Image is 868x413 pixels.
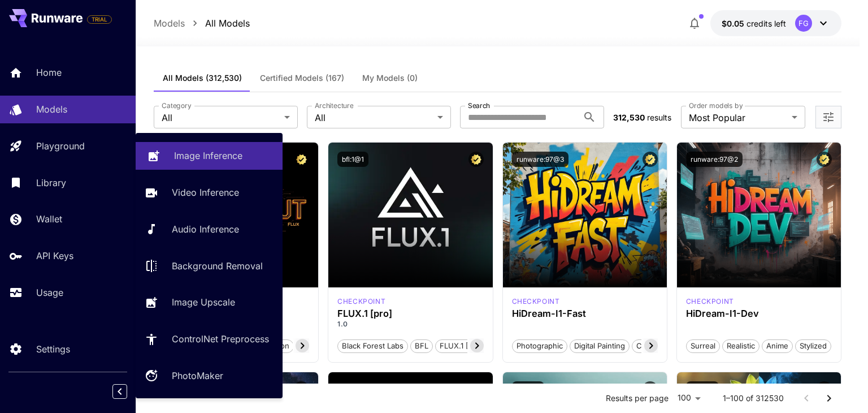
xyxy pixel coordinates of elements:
[411,341,432,352] span: BFL
[205,16,250,30] p: All Models
[172,222,239,236] p: Audio Inference
[632,341,675,352] span: Cinematic
[613,113,645,122] span: 312,530
[338,341,407,352] span: Black Forest Labs
[468,381,484,397] button: Certified Model – Vetted for best performance and includes a commercial license.
[362,73,418,83] span: My Models (0)
[822,110,835,124] button: Open more filters
[817,152,832,167] button: Certified Model – Vetted for best performance and includes a commercial license.
[512,296,560,307] div: HiDream Fast
[36,249,73,263] p: API Keys
[136,142,283,170] a: Image Inference
[36,139,85,153] p: Playground
[723,341,759,352] span: Realistic
[818,387,840,410] button: Go to next page
[172,259,263,273] p: Background Removal
[136,216,283,243] a: Audio Inference
[817,381,832,397] button: Certified Model – Vetted for best performance and includes a commercial license.
[723,393,784,404] p: 1–100 of 312530
[260,73,344,83] span: Certified Models (167)
[174,149,242,162] p: Image Inference
[710,10,841,36] button: $0.05
[36,66,62,79] p: Home
[686,308,832,319] h3: HiDream-I1-Dev
[722,19,747,28] span: $0.05
[673,390,705,406] div: 100
[512,308,658,319] h3: HiDream-I1-Fast
[686,296,734,307] div: HiDream Dev
[337,296,385,307] div: fluxpro
[689,111,787,124] span: Most Popular
[747,19,786,28] span: credits left
[112,384,127,399] button: Collapse sidebar
[172,332,269,346] p: ControlNet Preprocess
[36,342,70,356] p: Settings
[686,152,743,167] button: runware:97@2
[36,212,62,226] p: Wallet
[436,341,487,352] span: FLUX.1 [pro]
[722,18,786,29] div: $0.05
[136,289,283,316] a: Image Upscale
[643,381,658,397] button: Certified Model – Vetted for best performance and includes a commercial license.
[315,111,433,124] span: All
[315,101,353,110] label: Architecture
[154,16,185,30] p: Models
[337,319,483,329] p: 1.0
[162,101,192,110] label: Category
[686,296,734,307] p: checkpoint
[337,381,413,397] button: rundiffusion:110@101
[294,381,309,397] button: Certified Model – Vetted for best performance and includes a commercial license.
[689,101,743,110] label: Order models by
[136,252,283,279] a: Background Removal
[647,113,671,122] span: results
[512,296,560,307] p: checkpoint
[512,152,568,167] button: runware:97@3
[795,15,812,32] div: FG
[643,152,658,167] button: Certified Model – Vetted for best performance and includes a commercial license.
[796,341,831,352] span: Stylized
[172,186,239,199] p: Video Inference
[36,102,67,116] p: Models
[294,152,309,167] button: Certified Model – Vetted for best performance and includes a commercial license.
[87,12,112,26] span: Add your payment card to enable full platform functionality.
[762,341,792,352] span: Anime
[136,362,283,390] a: PhotoMaker
[687,341,719,352] span: Surreal
[337,296,385,307] p: checkpoint
[36,176,66,190] p: Library
[154,16,250,30] nav: breadcrumb
[686,381,719,397] button: bfl:4@1
[136,179,283,206] a: Video Inference
[172,295,235,309] p: Image Upscale
[512,381,544,397] button: bfl:1@2
[337,308,483,319] h3: FLUX.1 [pro]
[162,111,280,124] span: All
[468,152,484,167] button: Certified Model – Vetted for best performance and includes a commercial license.
[606,393,669,404] p: Results per page
[163,73,242,83] span: All Models (312,530)
[337,152,368,167] button: bfl:1@1
[172,369,223,382] p: PhotoMaker
[88,15,111,24] span: TRIAL
[121,381,136,402] div: Collapse sidebar
[570,341,629,352] span: Digital Painting
[136,325,283,353] a: ControlNet Preprocess
[468,101,490,110] label: Search
[513,341,567,352] span: Photographic
[36,286,63,299] p: Usage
